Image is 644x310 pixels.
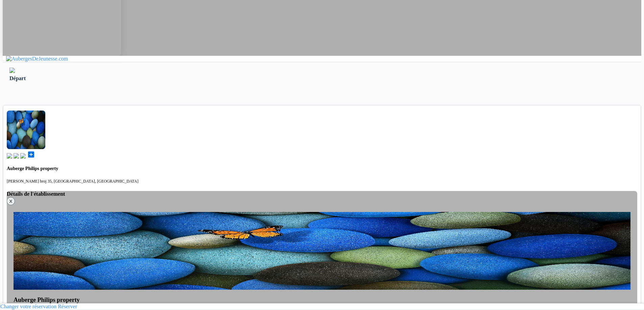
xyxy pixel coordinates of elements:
[27,150,35,159] span: add_box
[7,191,637,197] h4: Détails de l'établissement
[20,153,26,159] img: truck.svg
[7,166,637,171] h4: Auberge Philips property
[0,304,56,309] a: Changer votre réservation
[9,75,26,81] span: Départ
[14,153,19,159] img: music.svg
[27,154,35,160] a: add_box
[9,68,15,73] img: left_arrow.svg
[58,304,77,309] a: Réserver
[7,153,12,159] img: book.svg
[7,197,15,205] button: X
[14,296,630,304] h4: Auberge Philips property
[7,179,138,184] small: [PERSON_NAME] broj 35, [GEOGRAPHIC_DATA], [GEOGRAPHIC_DATA]
[6,56,68,62] img: AubergesDeJeunesse.com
